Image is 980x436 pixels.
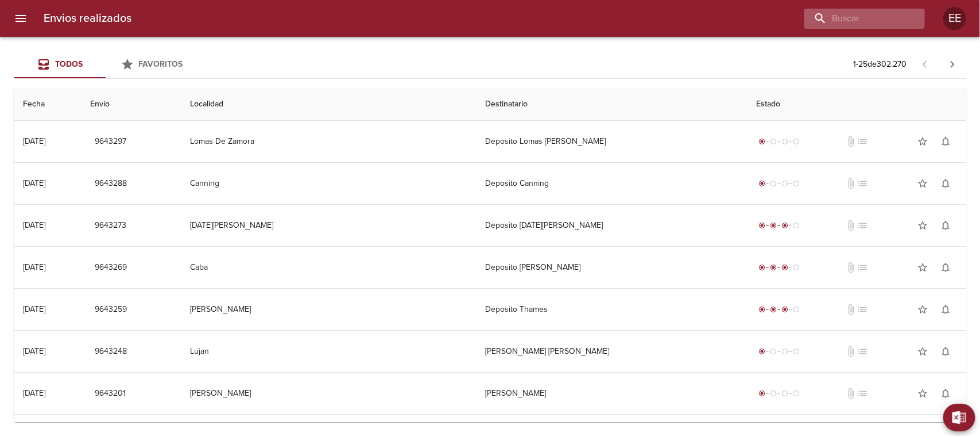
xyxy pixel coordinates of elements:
[917,346,928,357] span: star_border
[934,298,957,321] button: Activar notificaciones
[857,304,868,315] span: No tiene pedido asociado
[845,136,857,147] span: No tiene documentos adjuntos
[756,178,802,189] div: Generado
[781,306,788,313] span: radio_button_checked
[758,390,765,397] span: radio_button_checked
[23,346,45,356] div: [DATE]
[917,136,928,147] span: star_border
[934,382,957,405] button: Activar notificaciones
[781,222,788,229] span: radio_button_checked
[934,214,957,237] button: Activar notificaciones
[917,178,928,189] span: star_border
[477,289,747,330] td: Deposito Thames
[477,163,747,204] td: Deposito Canning
[81,88,181,121] th: Envio
[911,214,934,237] button: Agregar a favoritos
[911,256,934,279] button: Agregar a favoritos
[477,331,747,372] td: [PERSON_NAME] [PERSON_NAME]
[853,59,907,70] p: 1 - 25 de 302.270
[44,9,131,28] h6: Envios realizados
[95,177,127,191] span: 9643288
[477,88,747,121] th: Destinatario
[770,138,777,145] span: radio_button_unchecked
[857,346,868,357] span: No tiene pedido asociado
[793,348,800,355] span: radio_button_unchecked
[95,261,127,275] span: 9643269
[95,387,126,401] span: 9643201
[758,222,765,229] span: radio_button_checked
[781,390,788,397] span: radio_button_unchecked
[23,388,45,398] div: [DATE]
[95,345,127,359] span: 9643248
[181,247,476,288] td: Caba
[917,262,928,273] span: star_border
[911,340,934,363] button: Agregar a favoritos
[23,262,45,272] div: [DATE]
[770,180,777,187] span: radio_button_unchecked
[90,215,131,236] button: 9643273
[758,180,765,187] span: radio_button_checked
[747,88,966,121] th: Estado
[95,219,126,233] span: 9643273
[770,306,777,313] span: radio_button_checked
[23,304,45,314] div: [DATE]
[940,136,951,147] span: notifications_none
[943,7,966,30] div: Abrir información de usuario
[940,304,951,315] span: notifications_none
[934,130,957,153] button: Activar notificaciones
[793,390,800,397] span: radio_button_unchecked
[14,88,81,121] th: Fecha
[934,340,957,363] button: Activar notificaciones
[181,373,476,414] td: [PERSON_NAME]
[14,51,197,78] div: Tabs Envios
[7,5,34,32] button: menu
[857,262,868,273] span: No tiene pedido asociado
[845,178,857,189] span: No tiene documentos adjuntos
[770,348,777,355] span: radio_button_unchecked
[943,7,966,30] div: EE
[781,180,788,187] span: radio_button_unchecked
[911,58,939,70] span: Pagina anterior
[181,331,476,372] td: Lujan
[139,59,183,69] span: Favoritos
[770,390,777,397] span: radio_button_unchecked
[181,289,476,330] td: [PERSON_NAME]
[940,388,951,399] span: notifications_none
[756,388,802,399] div: Generado
[758,306,765,313] span: radio_button_checked
[934,172,957,195] button: Activar notificaciones
[857,220,868,231] span: No tiene pedido asociado
[940,346,951,357] span: notifications_none
[845,388,857,399] span: No tiene documentos adjuntos
[90,341,131,362] button: 9643248
[845,304,857,315] span: No tiene documentos adjuntos
[845,220,857,231] span: No tiene documentos adjuntos
[857,136,868,147] span: No tiene pedido asociado
[23,136,45,146] div: [DATE]
[781,264,788,271] span: radio_button_checked
[917,388,928,399] span: star_border
[477,121,747,162] td: Deposito Lomas [PERSON_NAME]
[911,298,934,321] button: Agregar a favoritos
[95,135,126,149] span: 9643297
[845,262,857,273] span: No tiene documentos adjuntos
[90,383,130,404] button: 9643201
[770,222,777,229] span: radio_button_checked
[940,220,951,231] span: notifications_none
[770,264,777,271] span: radio_button_checked
[793,138,800,145] span: radio_button_unchecked
[934,256,957,279] button: Activar notificaciones
[943,404,975,431] button: Exportar Excel
[793,264,800,271] span: radio_button_unchecked
[181,163,476,204] td: Canning
[911,130,934,153] button: Agregar a favoritos
[917,304,928,315] span: star_border
[793,306,800,313] span: radio_button_unchecked
[911,172,934,195] button: Agregar a favoritos
[793,222,800,229] span: radio_button_unchecked
[756,262,802,273] div: En viaje
[55,59,83,69] span: Todos
[23,220,45,230] div: [DATE]
[939,51,966,78] span: Pagina siguiente
[477,205,747,246] td: Deposito [DATE][PERSON_NAME]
